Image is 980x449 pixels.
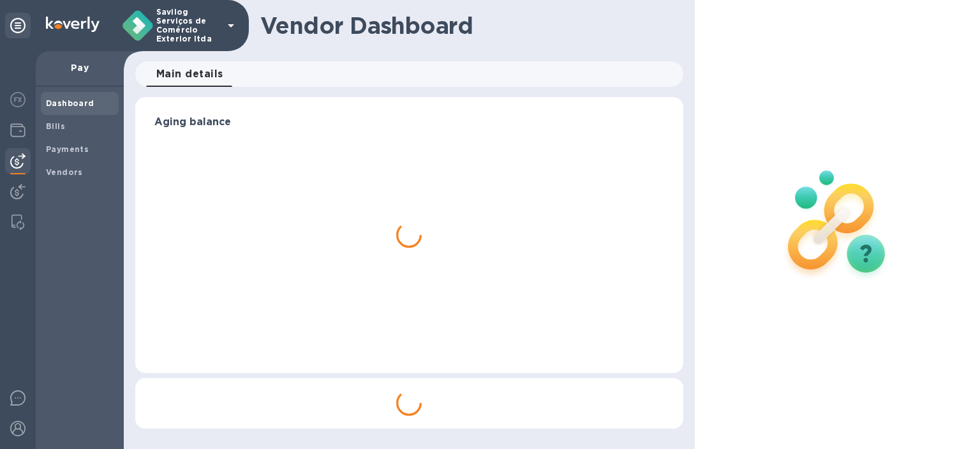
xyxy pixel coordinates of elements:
[46,98,94,108] b: Dashboard
[156,8,220,43] p: Savilog Serviços de Comércio Exterior ltda
[156,65,223,83] span: Main details
[46,121,65,131] b: Bills
[10,123,26,138] img: Wallets
[10,92,26,107] img: Foreign exchange
[46,17,100,32] img: Logo
[154,116,664,128] h3: Aging balance
[260,12,674,39] h1: Vendor Dashboard
[46,61,114,74] p: Pay
[46,167,83,177] b: Vendors
[46,144,89,154] b: Payments
[5,13,31,38] div: Unpin categories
